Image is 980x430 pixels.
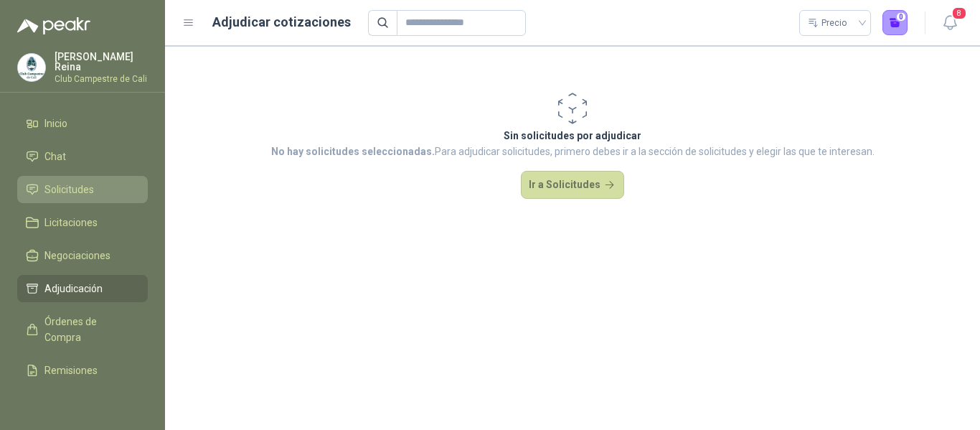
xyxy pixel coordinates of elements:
div: Precio [808,12,849,34]
p: Club Campestre de Cali [55,75,148,83]
span: Adjudicación [44,281,103,296]
span: Chat [44,149,66,164]
img: Logo peakr [17,17,90,34]
p: [PERSON_NAME] Reina [55,52,148,72]
p: Sin solicitudes por adjudicar [271,128,875,144]
span: Remisiones [44,363,98,378]
a: Licitaciones [17,209,148,236]
h1: Adjudicar cotizaciones [212,12,351,32]
button: Ir a Solicitudes [521,171,624,200]
a: Configuración [17,390,148,417]
a: Órdenes de Compra [17,308,148,351]
a: Inicio [17,110,148,137]
span: Negociaciones [44,248,110,263]
a: Chat [17,143,148,170]
button: 0 [882,10,908,36]
a: Solicitudes [17,176,148,203]
a: Negociaciones [17,242,148,269]
span: Órdenes de Compra [44,314,134,345]
span: Licitaciones [44,215,98,230]
a: Remisiones [17,357,148,384]
a: Adjudicación [17,275,148,302]
span: 8 [951,6,967,20]
button: 8 [937,10,963,36]
strong: No hay solicitudes seleccionadas. [271,146,435,157]
span: Inicio [44,116,67,131]
p: Para adjudicar solicitudes, primero debes ir a la sección de solicitudes y elegir las que te inte... [271,144,875,159]
span: Solicitudes [44,182,94,197]
img: Company Logo [18,54,45,81]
